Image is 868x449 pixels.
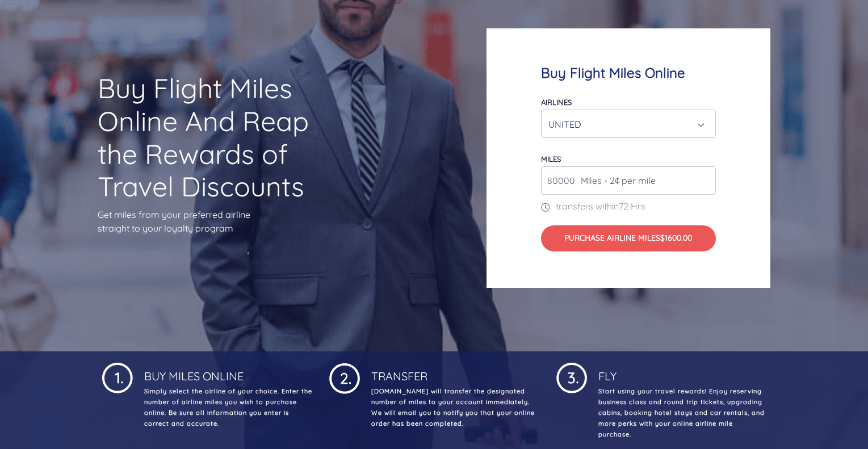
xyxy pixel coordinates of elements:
p: [DOMAIN_NAME] will transfer the designated number of miles to your account immediately. We will e... [369,386,539,429]
span: 72 Hrs [619,200,645,212]
p: Start using your travel rewards! Enjoy reserving business class and round trip tickets, upgrading... [596,386,766,440]
img: 1 [329,360,360,394]
label: Airlines [541,98,572,107]
button: Purchase Airline Miles$1600.00 [541,225,716,251]
span: Miles - 2¢ per mile [575,174,656,187]
img: 1 [102,360,133,393]
div: UNITED [548,114,702,135]
h4: Fly [596,360,766,383]
label: miles [541,154,561,163]
h1: Buy Flight Miles Online And Reap the Rewards of Travel Discounts [98,72,336,203]
span: $1600.00 [660,233,692,243]
button: UNITED [541,110,716,138]
p: Simply select the airline of your choice. Enter the number of airline miles you wish to purchase ... [142,386,312,429]
img: 1 [556,360,587,393]
h4: Transfer [369,360,539,383]
p: transfers within [541,199,716,213]
p: Get miles from your preferred airline straight to your loyalty program [98,208,336,235]
h4: Buy Miles Online [142,360,312,383]
h4: Buy Flight Miles Online [541,65,716,81]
